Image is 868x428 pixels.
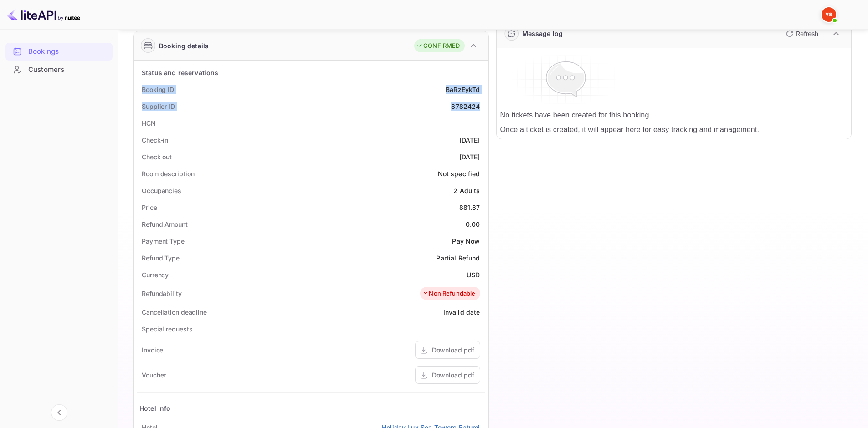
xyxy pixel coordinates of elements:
div: Bookings [5,43,113,61]
div: Bookings [28,46,108,57]
div: Customers [5,61,113,79]
div: Occupancies [142,186,181,195]
div: Refund Amount [142,219,188,229]
div: Booking ID [142,85,174,94]
p: Once a ticket is created, it will appear here for easy tracking and management. [500,124,848,135]
div: Refundability [142,289,182,298]
div: Payment Type [142,236,185,246]
div: Partial Refund [436,253,480,263]
p: No tickets have been created for this booking. [500,110,848,121]
div: [DATE] [459,152,480,162]
div: Cancellation deadline [142,307,207,317]
a: Bookings [5,43,113,60]
p: Refresh [796,29,818,38]
div: Download pdf [432,345,474,355]
div: Check out [142,152,172,162]
div: Price [142,203,157,212]
div: Invoice [142,345,163,355]
div: Invalid date [443,307,480,317]
div: 2 Adults [453,186,480,195]
div: Non Refundable [422,289,475,298]
div: Special requests [142,324,192,334]
div: Status and reservations [142,68,218,77]
div: 0.00 [466,219,480,229]
button: Refresh [781,26,822,41]
div: 881.87 [459,203,480,212]
img: Yandex Support [822,7,836,22]
div: 8782424 [451,102,480,111]
div: Booking details [159,41,209,51]
div: Message log [522,29,563,38]
div: Customers [28,65,108,75]
div: Not specified [438,169,480,178]
div: Currency [142,270,169,280]
button: Collapse navigation [51,404,67,421]
div: Pay Now [452,236,480,246]
div: HCN [142,118,156,128]
div: Check-in [142,135,168,145]
div: [DATE] [459,135,480,145]
div: Voucher [142,370,166,380]
div: Refund Type [142,253,180,263]
div: Supplier ID [142,102,175,111]
div: Room description [142,169,194,178]
img: LiteAPI logo [7,7,80,22]
div: Hotel Info [139,403,171,413]
a: Customers [5,61,113,78]
div: USD [467,270,480,280]
div: Download pdf [432,370,474,380]
div: CONFIRMED [416,41,460,51]
div: BaRzEykTd [446,85,480,94]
